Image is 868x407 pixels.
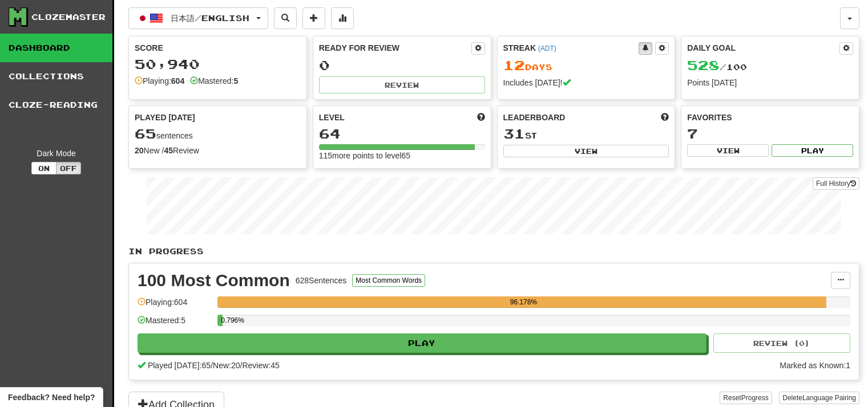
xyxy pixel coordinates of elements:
[128,246,859,257] p: In Progress
[138,296,212,315] div: Playing: 604
[477,112,485,123] span: Score more points to level up
[221,296,826,308] div: 96.178%
[802,394,856,402] span: Language Pairing
[713,333,850,353] button: Review (0)
[296,275,347,286] div: 628 Sentences
[135,127,301,141] div: sentences
[135,75,184,87] div: Playing:
[503,77,669,88] div: Includes [DATE]!
[242,361,279,370] span: Review: 45
[221,315,223,326] div: 0.796%
[661,112,669,123] span: This week in points, UTC
[538,44,556,52] a: (ADT)
[319,112,345,123] span: Level
[135,146,144,155] strong: 20
[503,112,566,123] span: Leaderboard
[503,125,525,141] span: 31
[135,112,195,123] span: Played [DATE]
[233,76,238,86] strong: 5
[319,42,471,54] div: Ready for Review
[687,57,720,73] span: 528
[687,62,747,72] span: / 100
[9,148,104,159] div: Dark Mode
[135,42,301,54] div: Score
[190,75,238,87] div: Mastered:
[148,361,211,370] span: Played [DATE]: 65
[31,162,56,174] button: On
[138,315,212,333] div: Mastered: 5
[138,272,290,289] div: 100 Most Common
[687,77,853,88] div: Points [DATE]
[211,361,213,370] span: /
[319,127,485,141] div: 64
[503,42,639,54] div: Streak
[56,162,81,174] button: Off
[503,127,669,141] div: st
[741,394,769,402] span: Progress
[503,145,669,157] button: View
[319,76,485,93] button: Review
[8,392,95,403] span: Open feedback widget
[135,57,301,71] div: 50,940
[138,333,706,353] button: Play
[213,361,240,370] span: New: 20
[135,145,301,156] div: New / Review
[302,7,325,29] button: Add sentence to collection
[128,7,268,29] button: 日本語/English
[687,112,853,123] div: Favorites
[164,146,173,155] strong: 45
[780,360,850,371] div: Marked as Known: 1
[135,125,156,141] span: 65
[503,58,669,73] div: Day s
[274,7,297,29] button: Search sentences
[687,42,839,55] div: Daily Goal
[720,392,772,404] button: ResetProgress
[352,274,425,287] button: Most Common Words
[503,57,525,73] span: 12
[319,58,485,72] div: 0
[687,144,769,157] button: View
[331,7,354,29] button: More stats
[171,76,184,86] strong: 604
[240,361,243,370] span: /
[31,11,106,23] div: Clozemaster
[319,150,485,161] div: 115 more points to level 65
[171,13,249,23] span: 日本語 / English
[779,392,859,404] button: DeleteLanguage Pairing
[687,127,853,141] div: 7
[772,144,853,157] button: Play
[813,177,859,190] a: Full History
